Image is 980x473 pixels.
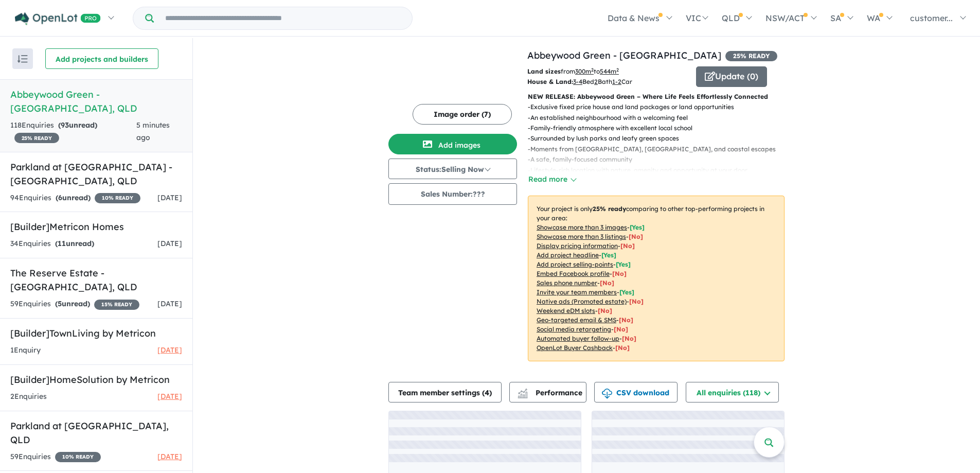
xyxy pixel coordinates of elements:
u: Weekend eDM slots [537,307,595,314]
span: 6 [58,193,62,202]
span: [DATE] [157,239,182,248]
h5: The Reserve Estate - [GEOGRAPHIC_DATA] , QLD [10,266,182,294]
img: bar-chart.svg [518,392,528,398]
span: [DATE] [157,299,182,308]
strong: ( unread) [56,193,91,202]
span: [ No ] [612,270,627,277]
h5: Abbeywood Green - [GEOGRAPHIC_DATA] , QLD [10,87,182,115]
u: Add project headline [537,251,599,259]
u: Embed Facebook profile [537,270,610,277]
span: [ Yes ] [616,260,631,268]
div: 1 Enquir y [10,344,41,357]
div: 118 Enquir ies [10,119,136,144]
p: NEW RELEASE: Abbeywood Green – Where Life Feels Effortlessly Connected [528,92,785,102]
span: 4 [485,388,489,397]
button: Read more [528,173,576,185]
button: Add projects and builders [45,48,158,69]
p: - Family-friendly atmosphere with excellent local school [528,123,784,133]
button: Team member settings (4) [388,382,502,402]
span: [No] [622,335,636,342]
button: CSV download [594,382,678,402]
img: sort.svg [17,55,28,63]
span: 11 [58,239,66,248]
h5: [Builder] TownLiving by Metricon [10,326,182,340]
a: Abbeywood Green - [GEOGRAPHIC_DATA] [527,49,721,61]
h5: Parkland at [GEOGRAPHIC_DATA] , QLD [10,419,182,447]
h5: Parkland at [GEOGRAPHIC_DATA] - [GEOGRAPHIC_DATA] , QLD [10,160,182,188]
input: Try estate name, suburb, builder or developer [156,7,410,29]
span: [No] [614,325,628,333]
strong: ( unread) [55,239,94,248]
span: [ No ] [600,279,614,287]
span: [No] [598,307,612,314]
p: Your project is only comparing to other top-performing projects in your area: - - - - - - - - - -... [528,196,785,361]
span: [ Yes ] [630,223,645,231]
span: [DATE] [157,345,182,355]
u: 1-2 [612,78,621,85]
span: [DATE] [157,452,182,461]
u: 544 m [600,67,619,75]
span: customer... [910,13,953,23]
p: - Lifestyle-rich location with nature, amenity and opportunity at your door [528,165,784,176]
button: All enquiries (118) [686,382,779,402]
u: Geo-targeted email & SMS [537,316,616,324]
u: Display pricing information [537,242,618,250]
img: Openlot PRO Logo White [15,12,101,25]
div: 94 Enquir ies [10,192,140,204]
p: - Exclusive fixed price house and land packages or land opportunities [528,102,784,112]
span: [DATE] [157,193,182,202]
span: [ Yes ] [619,288,634,296]
span: 10 % READY [55,452,101,462]
u: Showcase more than 3 listings [537,233,626,240]
strong: ( unread) [58,120,97,130]
b: Land sizes [527,67,561,75]
u: 2 [594,78,598,85]
u: Showcase more than 3 images [537,223,627,231]
div: 2 Enquir ies [10,391,47,403]
p: - An established neighbourhood with a welcoming feel [528,113,784,123]
img: download icon [602,389,612,399]
div: 34 Enquir ies [10,238,94,250]
span: [No] [619,316,633,324]
span: 15 % READY [94,300,139,310]
span: 93 [61,120,69,130]
b: 25 % ready [593,205,626,213]
h5: [Builder] Metricon Homes [10,220,182,234]
u: Invite your team members [537,288,617,296]
u: 3-4 [573,78,582,85]
span: [ No ] [629,233,643,240]
u: Native ads (Promoted estate) [537,297,627,305]
div: 59 Enquir ies [10,298,139,310]
p: - Moments from [GEOGRAPHIC_DATA], [GEOGRAPHIC_DATA], and coastal escapes [528,144,784,154]
u: Sales phone number [537,279,597,287]
u: OpenLot Buyer Cashback [537,344,613,352]
u: Social media retargeting [537,325,611,333]
span: [ No ] [620,242,635,250]
p: from [527,66,688,77]
span: Performance [519,388,582,397]
p: - A safe, family-focused community [528,154,784,165]
u: Add project selling-points [537,260,613,268]
span: 5 [58,299,62,308]
p: - Surrounded by lush parks and leafy green spaces [528,133,784,144]
span: [DATE] [157,392,182,401]
button: Add images [388,134,517,154]
button: Sales Number:??? [388,183,517,205]
button: Image order (7) [413,104,512,125]
span: 25 % READY [14,133,59,143]
b: House & Land: [527,78,573,85]
button: Performance [509,382,586,402]
span: [No] [615,344,630,352]
span: [ Yes ] [601,251,616,259]
span: 5 minutes ago [136,120,170,142]
span: 10 % READY [95,193,140,203]
u: Automated buyer follow-up [537,335,619,342]
span: 25 % READY [725,51,777,61]
p: Bed Bath Car [527,77,688,87]
div: 59 Enquir ies [10,451,101,463]
sup: 2 [616,67,619,73]
span: to [594,67,619,75]
h5: [Builder] HomeSolution by Metricon [10,373,182,387]
span: [No] [629,297,644,305]
sup: 2 [591,67,594,73]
